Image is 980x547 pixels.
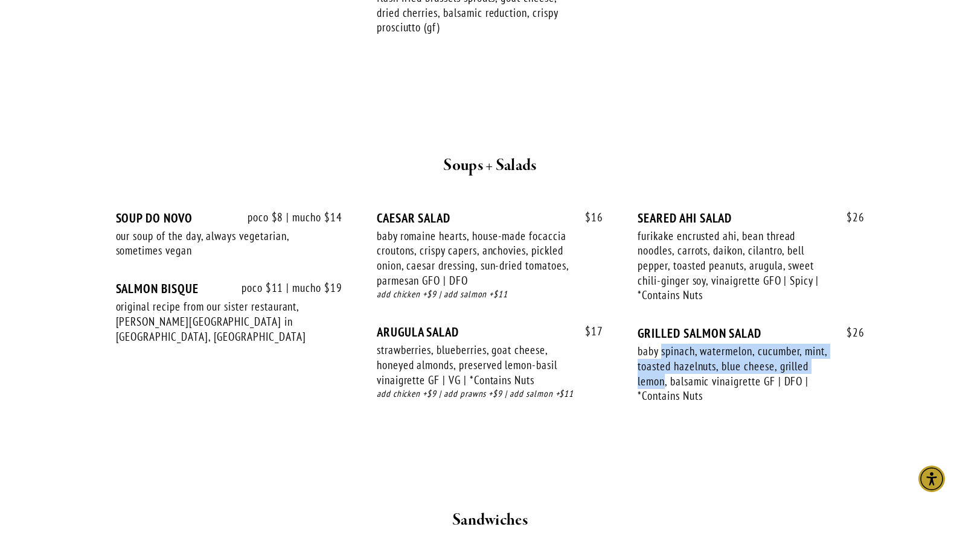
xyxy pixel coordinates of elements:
div: SEARED AHI SALAD [638,210,864,226]
div: CAESAR SALAD [377,210,603,226]
div: furikake encrusted ahi, bean thread noodles, carrots, daikon, cilantro, bell pepper, toasted pean... [638,229,830,303]
span: poco $11 | mucho $19 [229,281,342,295]
span: poco $8 | mucho $14 [235,210,342,224]
div: our soup of the day, always vegetarian, sometimes vegan [116,229,308,258]
div: baby romaine hearts, house-made focaccia croutons, crispy capers, anchovies, pickled onion, caesa... [377,229,569,288]
div: ARUGULA SALAD [377,324,603,340]
div: GRILLED SALMON SALAD [638,326,864,341]
span: 26 [834,326,865,340]
span: $ [585,210,591,224]
div: strawberries, blueberries, goat cheese, honeyed almonds, preserved lemon-basil vinaigrette GF | V... [377,343,569,387]
span: 26 [834,210,865,224]
div: Accessibility Menu [918,466,945,492]
div: baby spinach, watermelon, cucumber, mint, toasted hazelnuts, blue cheese, grilled lemon, balsamic... [638,344,830,403]
div: add chicken +$9 | add prawns +$9 | add salmon +$11 [377,387,603,401]
strong: Sandwiches [452,510,528,531]
span: $ [585,324,591,338]
div: original recipe from our sister restaurant, [PERSON_NAME][GEOGRAPHIC_DATA] in [GEOGRAPHIC_DATA], ... [116,299,308,344]
span: 17 [573,324,603,338]
span: 16 [573,210,603,224]
span: $ [847,210,853,224]
span: $ [847,325,853,340]
strong: Soups + Salads [443,155,536,176]
div: add chicken +$9 | add salmon +$11 [377,288,603,302]
div: SALMON BISQUE [116,281,342,296]
div: SOUP DO NOVO [116,210,342,226]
